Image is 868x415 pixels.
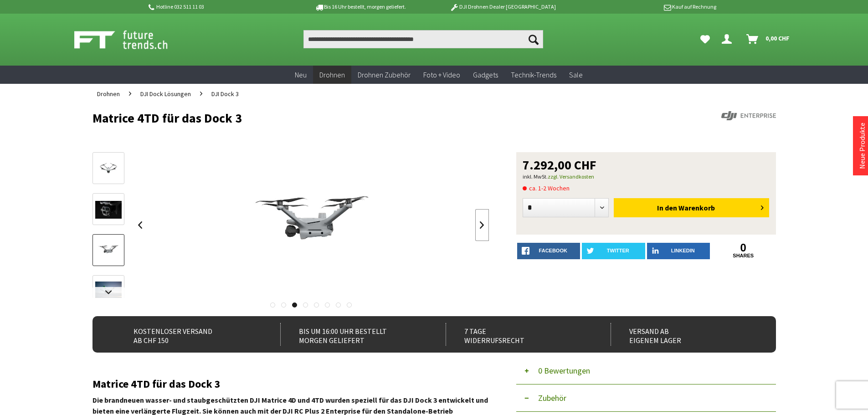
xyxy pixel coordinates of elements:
[288,66,313,84] a: Neu
[95,159,122,179] img: Vorschau: Matrice 4TD für das Dock 3
[280,323,426,346] div: Bis um 16:00 Uhr bestellt Morgen geliefert
[211,90,239,98] span: DJI Dock 3
[92,84,124,104] a: Drohnen
[319,70,345,79] span: Drohnen
[563,66,589,84] a: Sale
[358,70,411,79] span: Drohnen Zubehör
[607,248,629,253] span: twitter
[743,30,794,48] a: Warenkorb
[858,123,867,169] a: Neue Produkte
[467,66,504,84] a: Gadgets
[614,198,769,217] button: In den Warenkorb
[516,384,776,412] button: Zubehör
[523,171,770,182] p: inkl. MwSt.
[523,183,570,194] span: ca. 1-2 Wochen
[647,243,710,259] a: LinkedIn
[147,1,289,12] p: Hotline 032 511 11 03
[136,84,195,104] a: DJI Dock Lösungen
[140,90,191,98] span: DJI Dock Lösungen
[582,243,645,259] a: twitter
[423,70,460,79] span: Foto + Video
[74,28,188,51] img: Shop Futuretrends - zur Startseite wechseln
[115,323,261,346] div: Kostenloser Versand ab CHF 150
[524,30,543,48] button: Suchen
[696,30,714,48] a: Meine Favoriten
[517,243,580,259] a: facebook
[92,378,489,390] h2: Matrice 4TD für das Dock 3
[539,248,567,253] span: facebook
[721,111,776,120] img: DJI Enterprise
[657,203,677,212] span: In den
[92,111,639,125] h1: Matrice 4TD für das Dock 3
[765,31,790,46] span: 0,00 CHF
[516,357,776,384] button: 0 Bewertungen
[718,30,739,48] a: Dein Konto
[569,70,583,79] span: Sale
[511,70,556,79] span: Technik-Trends
[431,1,574,12] p: DJI Drohnen Dealer [GEOGRAPHIC_DATA]
[417,66,467,84] a: Foto + Video
[303,30,543,48] input: Produkt, Marke, Kategorie, EAN, Artikelnummer…
[548,173,594,180] a: zzgl. Versandkosten
[504,66,563,84] a: Technik-Trends
[671,248,695,253] span: LinkedIn
[712,253,775,259] a: shares
[574,1,716,12] p: Kauf auf Rechnung
[611,323,756,346] div: Versand ab eigenem Lager
[295,70,307,79] span: Neu
[446,323,591,346] div: 7 Tage Widerrufsrecht
[97,90,120,98] span: Drohnen
[473,70,498,79] span: Gadgets
[207,84,243,104] a: DJI Dock 3
[313,66,351,84] a: Drohnen
[712,243,775,253] a: 0
[289,1,431,12] p: Bis 16 Uhr bestellt, morgen geliefert.
[678,203,715,212] span: Warenkorb
[351,66,417,84] a: Drohnen Zubehör
[523,159,596,171] span: 7.292,00 CHF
